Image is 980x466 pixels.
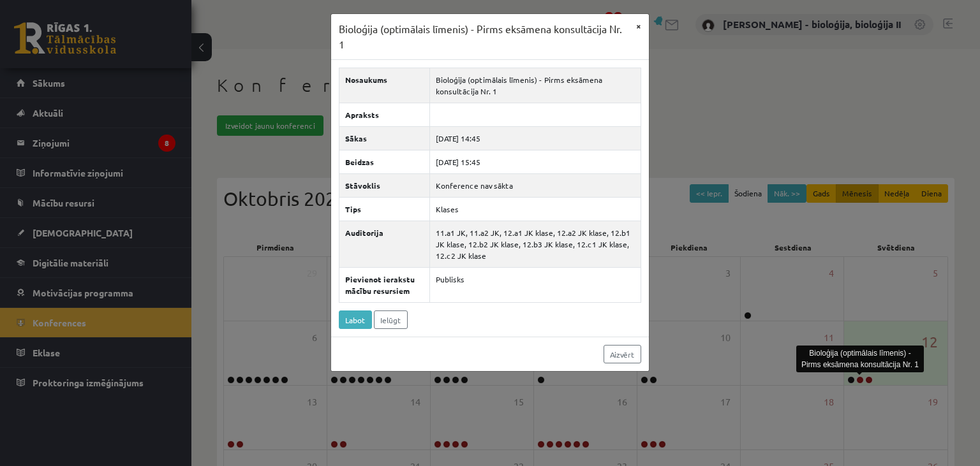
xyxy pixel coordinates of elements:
[339,268,430,303] th: Pievienot ierakstu mācību resursiem
[339,198,430,221] th: Tips
[430,174,641,198] td: Konference nav sākta
[339,310,372,329] a: Labot
[430,198,641,221] td: Klases
[339,174,430,198] th: Stāvoklis
[430,68,641,103] td: Bioloģija (optimālais līmenis) - Pirms eksāmena konsultācija Nr. 1
[628,14,649,38] button: ×
[339,68,430,103] th: Nosaukums
[339,221,430,268] th: Auditorija
[374,310,408,329] a: Ielūgt
[339,103,430,127] th: Apraksts
[339,22,628,52] h3: Bioloģija (optimālais līmenis) - Pirms eksāmena konsultācija Nr. 1
[339,150,430,174] th: Beidzas
[430,268,641,303] td: Publisks
[430,127,641,150] td: [DATE] 14:45
[796,346,924,372] div: Bioloģija (optimālais līmenis) - Pirms eksāmena konsultācija Nr. 1
[430,221,641,268] td: 11.a1 JK, 11.a2 JK, 12.a1 JK klase, 12.a2 JK klase, 12.b1 JK klase, 12.b2 JK klase, 12.b3 JK klas...
[430,150,641,174] td: [DATE] 15:45
[339,127,430,150] th: Sākas
[604,345,641,363] a: Aizvērt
